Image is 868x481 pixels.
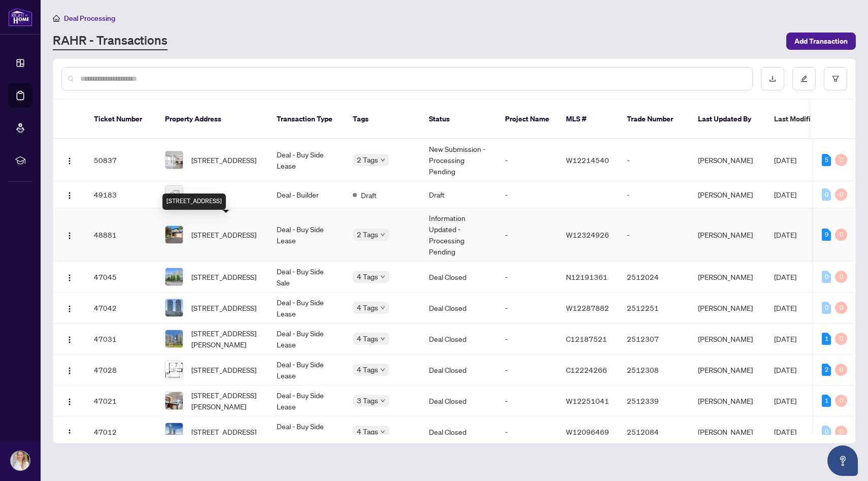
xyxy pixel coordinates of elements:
span: down [380,157,385,163]
td: 50837 [86,139,157,181]
img: thumbnail-img [165,392,183,409]
button: Logo [61,424,78,440]
div: 0 [822,271,831,283]
td: Deal Closed [421,355,497,386]
th: Trade Number [619,100,690,139]
td: 48881 [86,208,157,262]
button: Logo [61,331,78,347]
button: edit [792,67,816,90]
td: Draft [421,181,497,208]
td: Deal Closed [421,416,497,447]
th: MLS # [558,100,619,139]
img: Logo [65,191,74,200]
div: 0 [835,364,847,376]
img: thumbnail-img [165,268,183,285]
td: - [619,139,690,181]
th: Property Address [157,100,269,139]
td: 2512307 [619,324,690,355]
span: 2 Tags [357,229,378,240]
div: 0 [835,395,847,407]
div: 2 [822,364,831,376]
td: [PERSON_NAME] [690,386,766,416]
img: Logo [65,429,74,437]
div: 1 [822,333,831,345]
button: download [761,67,784,90]
div: 0 [835,271,847,283]
div: 0 [822,302,831,314]
button: Logo [61,152,78,168]
div: 9 [822,229,831,241]
td: Deal - Buy Side Sale [269,262,345,293]
span: Draft [361,189,377,201]
td: Deal - Buy Side Lease [269,386,345,416]
td: Deal - Buy Side Lease [269,293,345,324]
span: down [380,336,385,341]
span: [STREET_ADDRESS] [191,302,256,313]
th: Transaction Type [269,100,345,139]
img: Logo [65,232,74,240]
span: [STREET_ADDRESS][PERSON_NAME] [191,328,260,350]
td: - [497,293,558,324]
span: download [769,75,776,82]
td: [PERSON_NAME] [690,208,766,262]
td: - [497,262,558,293]
img: Logo [65,305,74,313]
td: [PERSON_NAME] [690,416,766,447]
span: [DATE] [774,303,796,312]
th: Status [421,100,497,139]
td: 47042 [86,293,157,324]
th: Last Updated By [690,100,766,139]
td: 47028 [86,355,157,386]
div: 0 [835,154,847,166]
span: C12187521 [566,334,607,343]
button: Logo [61,393,78,409]
div: [STREET_ADDRESS] [162,194,226,210]
span: Add Transaction [794,33,848,49]
span: [STREET_ADDRESS] [191,229,256,240]
td: 49183 [86,181,157,208]
span: Last Modified Date [774,113,836,124]
td: 47031 [86,324,157,355]
td: 47045 [86,262,157,293]
img: thumbnail-img [165,423,183,440]
img: Logo [65,367,74,375]
span: [DATE] [774,272,796,281]
span: 4 Tags [357,271,378,282]
span: W12251041 [566,396,609,405]
span: 4 Tags [357,364,378,375]
img: logo [8,8,32,26]
img: thumbnail-img [165,361,183,378]
img: Profile Icon [11,451,30,470]
td: - [497,324,558,355]
td: 2512024 [619,262,690,293]
span: down [380,398,385,403]
img: Logo [65,274,74,282]
span: filter [832,75,839,82]
span: 3 Tags [357,395,378,406]
span: - [191,189,194,200]
img: thumbnail-img [165,226,183,243]
td: - [497,416,558,447]
td: Deal - Buy Side Lease [269,324,345,355]
span: down [380,305,385,310]
span: [STREET_ADDRESS] [191,364,256,375]
td: New Submission - Processing Pending [421,139,497,181]
td: - [497,139,558,181]
div: 0 [822,426,831,438]
td: - [497,386,558,416]
span: edit [800,75,808,82]
span: 4 Tags [357,426,378,437]
img: Logo [65,336,74,344]
th: Ticket Number [86,100,157,139]
span: down [380,232,385,237]
td: Information Updated - Processing Pending [421,208,497,262]
td: - [619,208,690,262]
span: N12191361 [566,272,608,281]
div: 0 [835,229,847,241]
td: Deal Closed [421,293,497,324]
button: Open asap [827,445,858,476]
span: W12214540 [566,155,609,165]
div: 0 [822,188,831,201]
span: [STREET_ADDRESS] [191,271,256,282]
span: down [380,429,385,434]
